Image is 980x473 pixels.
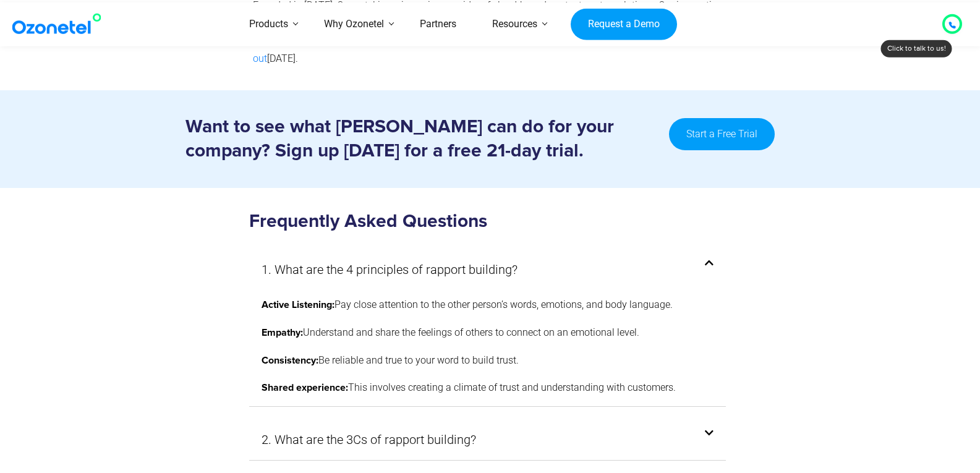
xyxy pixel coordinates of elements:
[402,2,474,46] a: Partners
[249,419,726,460] div: 2. What are the 3Cs of rapport building?
[249,252,726,287] div: 1. What are the 4 principles of rapport building?
[262,352,714,370] p: Be reliable and true to your word to build trust.
[249,210,726,234] h3: Frequently Asked Questions
[262,383,348,393] strong: Shared experience:
[231,2,306,46] a: Products
[262,300,334,310] strong: Active Listening:
[571,8,676,40] a: Request a Demo
[474,2,555,46] a: Resources
[262,379,714,397] p: This involves creating a climate of trust and understanding with customers.
[262,328,303,338] strong: Empathy:
[262,324,714,342] p: Understand and share the feelings of others to connect on an emotional level.
[185,115,657,163] h3: Want to see what [PERSON_NAME] can do for your company? Sign up [DATE] for a free 21-day trial.
[262,296,714,314] p: Pay close attention to the other person’s words, emotions, and body language.
[262,258,518,281] a: 1. What are the 4 principles of rapport building?
[262,428,476,451] a: 2. What are the 3Cs of rapport building?
[249,287,726,406] div: 1. What are the 4 principles of rapport building?
[306,2,402,46] a: Why Ozonetel
[669,118,774,150] a: Start a Free Trial
[262,356,318,365] strong: Consistency:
